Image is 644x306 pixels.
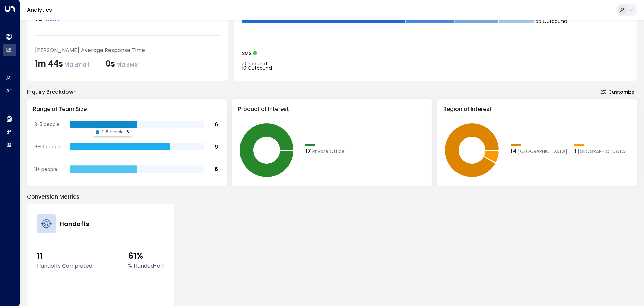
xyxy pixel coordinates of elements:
div: 17Private Office [305,146,362,156]
span: Private Office [312,148,345,155]
div: 17 [305,146,311,156]
div: 1m 44s [35,58,89,70]
span: London [518,148,567,155]
span: via SMS [117,61,138,69]
a: Analytics [27,6,52,14]
tspan: 6 [215,121,218,128]
div: 0s [106,58,138,70]
tspan: 11+ people [34,166,57,173]
span: 61% [128,250,164,262]
tspan: 9 [215,143,218,151]
span: via Email [65,61,89,69]
label: % Handed-off [128,262,164,270]
span: Cambridge [578,148,627,155]
div: 1 [574,146,576,156]
span: 11 [37,250,92,262]
h4: Handoffs [60,219,89,228]
button: Customize [597,87,637,97]
div: 14 [511,146,517,156]
div: 1Cambridge [574,146,631,156]
tspan: 0 Outbound [243,64,272,71]
div: [PERSON_NAME] Average Response Time [35,46,220,54]
tspan: 3-5 people [34,121,60,128]
h3: Product of Interest [238,105,426,113]
p: Conversion Metrics [27,193,637,201]
div: Inquiry Breakdown [27,88,77,96]
tspan: 6 [215,165,218,173]
tspan: 6-10 people [34,143,62,150]
h3: Region of Interest [443,105,631,113]
h3: Range of Team Size [33,105,221,113]
div: 14London [511,146,568,156]
tspan: 66 Outbound [535,18,567,25]
tspan: 0 Inbound [243,60,267,67]
div: SMS [242,51,629,56]
label: Handoffs Completed [37,262,92,270]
